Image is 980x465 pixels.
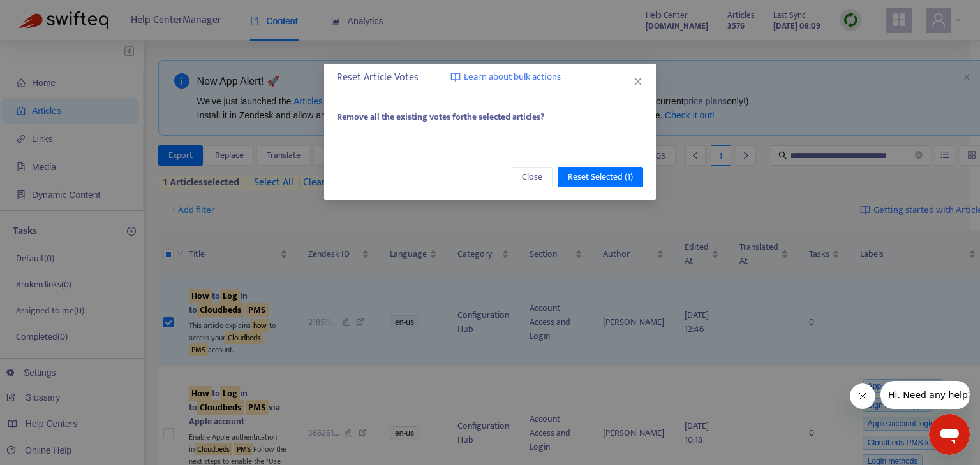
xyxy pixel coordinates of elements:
span: Hi. Need any help? [8,9,92,19]
span: close [633,76,643,87]
iframe: Mensaje de la compañía [880,381,970,409]
span: Reset Selected (1) [568,170,633,184]
iframe: Cerrar mensaje [850,383,875,409]
button: Close [512,167,553,187]
img: image-link [450,72,461,82]
button: Reset Selected (1) [558,167,643,187]
span: Learn about bulk actions [464,70,561,85]
div: Remove all the existing votes for the selected articles ? [337,110,643,124]
a: Learn about bulk actions [450,70,561,85]
span: Close [522,170,542,184]
div: Reset Article Votes [337,70,643,85]
iframe: Botón para iniciar la ventana de mensajería [929,414,970,455]
button: Close [631,75,645,89]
